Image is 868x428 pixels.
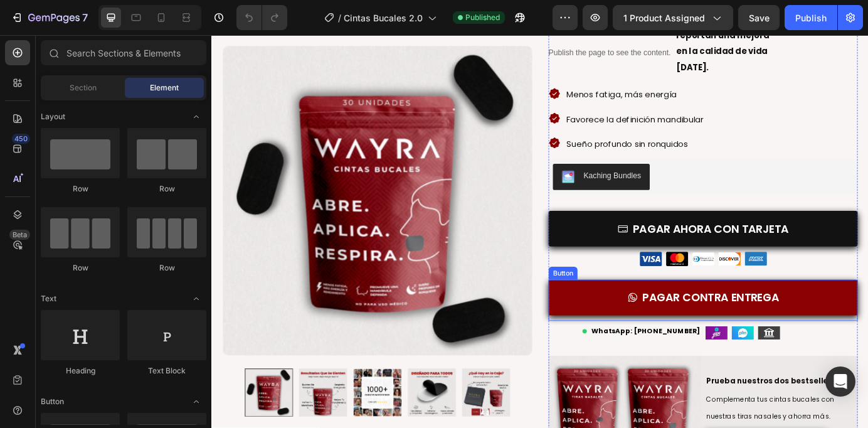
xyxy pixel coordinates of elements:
img: gempages_549480345892815974-8d02856c-2185-4b47-aac2-523f3dc853db.jpg [566,334,591,349]
span: Favorece la definición mandibular [406,90,563,103]
span: Element [150,82,179,94]
img: gempages_549480345892815974-305b1d7c-3873-4200-9c9c-b6cd1b4f57a8.png [551,249,576,264]
div: Button [388,267,416,279]
img: gempages_549480345892815974-bbd5fc99-c37e-4325-acb9-d9612607a316.png [611,249,636,264]
div: PAGAR AHORA CON TARJETA [482,214,661,230]
span: Sueño profundo sin ronquidos [406,118,546,131]
div: Beta [9,230,30,240]
iframe: Design area [211,35,868,428]
p: PAGAR CONTRA ENTREGA [494,289,650,312]
p: 7 [82,10,88,25]
button: Publish [785,5,837,30]
span: Prueba nuestros dos bestsellers [567,390,715,402]
img: KachingBundles.png [401,155,416,170]
span: Toggle open [186,392,206,412]
button: Save [738,5,780,30]
input: Search Sections & Elements [41,40,206,65]
div: Row [127,183,206,195]
span: Menos fatiga, más energía [406,62,532,75]
div: Kaching Bundles [426,155,492,168]
div: Publish [795,11,827,24]
div: Undo/Redo [236,5,287,30]
img: gempages_549480345892815974-741f754d-edb1-4d1b-9768-ea6ac6f53ecb.png [581,249,606,264]
span: Published [465,12,500,23]
button: Kaching Bundles [391,147,502,178]
div: Open Intercom Messenger [825,366,855,397]
span: Text [41,293,56,304]
div: Heading [41,365,120,377]
img: gempages_549480345892815974-08834aa0-b358-4b9c-ac84-2472fb4e5080.png [626,334,651,349]
div: Row [41,262,120,274]
img: gempages_549480345892815974-b78b72d7-195f-4b40-8234-9a898c63ea0c.png [490,249,516,264]
a: PAGAR CONTRA ENTREGA [386,281,740,321]
button: PAGAR AHORA CON TARJETA [386,201,740,242]
span: 1 product assigned [623,11,705,24]
button: 7 [5,5,93,30]
span: Section [70,82,97,94]
span: Layout [41,111,65,122]
div: 450 [12,134,30,144]
span: Toggle open [186,107,206,127]
div: Text Block [127,365,206,377]
span: / [338,11,341,24]
span: Save [749,13,770,23]
div: Row [41,183,120,195]
div: Row [127,262,206,274]
span: Button [41,396,64,407]
span: Cintas Bucales 2.0 [344,11,423,24]
button: 1 product assigned [613,5,733,30]
b: WhatsApp: [PHONE_NUMBER] [435,334,561,345]
img: gempages_549480345892815974-e89cb446-bf9d-4e01-b51c-eb1c17d9009e.png [521,249,546,264]
span: Toggle open [186,289,206,309]
img: gempages_549480345892815974-d1fc881f-4846-4f63-856c-111d3068dbbe.png [596,334,621,349]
